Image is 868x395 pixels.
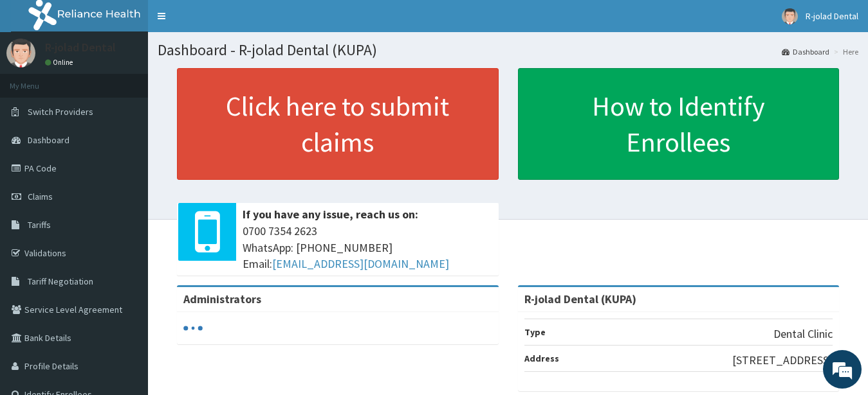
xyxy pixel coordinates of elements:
[45,42,116,53] p: R-jolad Dental
[183,292,261,306] b: Administrators
[28,134,69,146] span: Dashboard
[28,191,53,202] span: Claims
[524,353,559,364] b: Address
[183,319,203,338] svg: audio-loading
[177,68,499,180] a: Click here to submit claims
[28,106,93,118] span: Switch Providers
[732,352,833,369] p: [STREET_ADDRESS]
[782,46,829,57] a: Dashboard
[524,326,546,338] b: Type
[158,42,858,58] h1: Dashboard - R-jolad Dental (KUPA)
[6,39,35,67] img: User Image
[806,10,858,22] span: R-jolad Dental
[831,46,858,57] li: Here
[243,207,418,222] b: If you have any issue, reach us on:
[45,58,76,67] a: Online
[28,276,93,287] span: Tariff Negotiation
[524,292,636,306] strong: R-jolad Dental (KUPA)
[782,8,798,24] img: User Image
[243,223,492,272] span: 0700 7354 2623 WhatsApp: [PHONE_NUMBER] Email:
[272,256,449,271] a: [EMAIL_ADDRESS][DOMAIN_NAME]
[28,219,51,231] span: Tariffs
[773,326,833,342] p: Dental Clinic
[518,68,840,180] a: How to Identify Enrollees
